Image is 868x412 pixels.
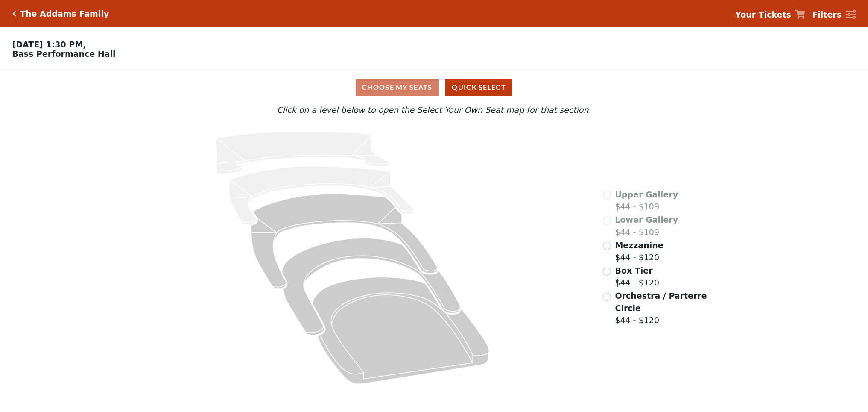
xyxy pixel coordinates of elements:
[615,290,708,327] label: $44 - $120
[615,188,678,213] label: $44 - $109
[615,241,663,250] span: Mezzanine
[230,166,414,225] path: Lower Gallery - Seats Available: 0
[114,104,753,116] p: Click on a level below to open the Select Your Own Seat map for that section.
[20,9,109,19] h5: The Addams Family
[735,9,805,21] a: Your Tickets
[615,215,678,224] span: Lower Gallery
[615,214,678,238] label: $44 - $109
[615,190,678,199] span: Upper Gallery
[735,10,791,19] strong: Your Tickets
[615,239,663,264] label: $44 - $120
[12,11,16,17] a: Click here to go back to filters
[812,9,856,21] a: Filters
[812,10,842,19] strong: Filters
[445,79,512,96] button: Quick Select
[615,266,652,275] span: Box Tier
[313,277,489,384] path: Orchestra / Parterre Circle - Seats Available: 140
[615,265,659,289] label: $44 - $120
[216,132,391,174] path: Upper Gallery - Seats Available: 0
[615,291,707,313] span: Orchestra / Parterre Circle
